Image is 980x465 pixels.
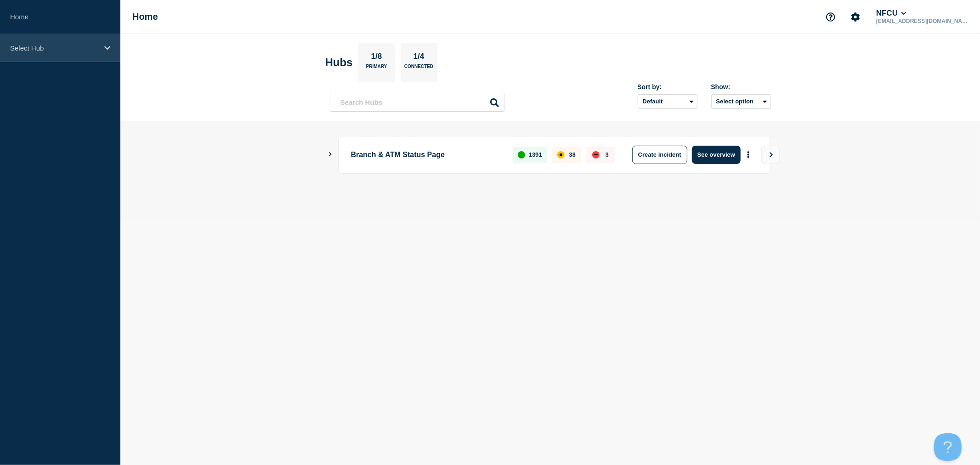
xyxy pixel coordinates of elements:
p: [EMAIL_ADDRESS][DOMAIN_NAME] [874,18,970,24]
div: affected [557,151,565,159]
div: up [518,151,525,159]
button: More actions [742,146,754,163]
p: Connected [404,64,433,74]
button: Show Connected Hubs [328,151,333,158]
p: 38 [569,151,575,158]
button: View [761,146,780,164]
button: Account settings [846,7,865,27]
div: Sort by: [638,83,697,91]
button: Create incident [632,146,687,164]
p: 1/8 [368,52,385,64]
iframe: Help Scout Beacon - Open [934,433,962,461]
p: 3 [606,151,609,158]
button: Support [821,7,840,27]
button: NFCU [874,9,908,18]
select: Sort by [638,94,697,109]
p: 1/4 [410,52,428,64]
p: Branch & ATM Status Page [351,146,503,164]
button: Select option [711,94,771,109]
input: Search Hubs [330,93,504,112]
p: Primary [366,64,387,74]
p: Select Hub [10,44,98,52]
h2: Hubs [325,56,353,69]
button: See overview [692,146,741,164]
h1: Home [132,11,158,22]
div: Show: [711,83,771,91]
div: down [592,151,600,159]
p: 1391 [529,151,542,158]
